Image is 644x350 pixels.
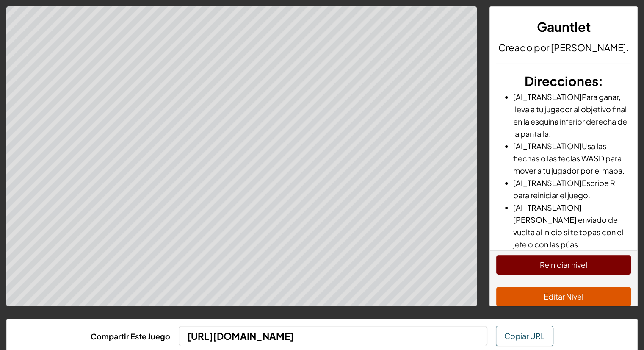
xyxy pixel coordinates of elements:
b: Compartir Este Juego [91,331,170,341]
button: Editar Nivel [496,287,631,306]
li: [AI_TRANSLATION]Escribe R para reiniciar el juego. [513,177,631,201]
li: [AI_TRANSLATION][PERSON_NAME] enviado de vuelta al inicio si te topas con el jefe o con las púas. [513,201,631,250]
button: Copiar URL [496,326,553,346]
li: [AI_TRANSLATION]Usa las flechas o las teclas WASD para mover a tu jugador por el mapa. [513,140,631,177]
h4: Creado por [PERSON_NAME]. [496,41,631,54]
span: Direcciones [524,73,598,89]
h3: Gauntlet [496,17,631,36]
h3: : [496,72,631,91]
span: Copiar URL [504,331,545,341]
button: Reiniciar nivel [496,255,631,275]
li: [AI_TRANSLATION]Para ganar, lleva a tu jugador al objetivo final en la esquina inferior derecha d... [513,91,631,140]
